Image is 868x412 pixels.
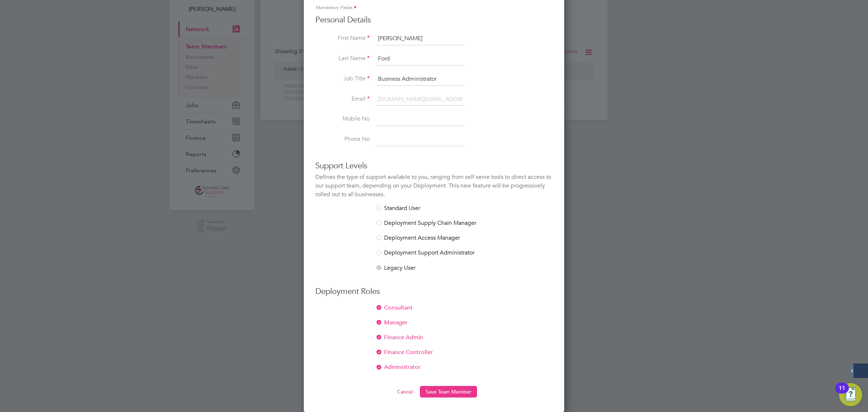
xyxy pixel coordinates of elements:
[315,161,553,171] h3: Support Levels
[315,75,370,83] label: Job Title
[315,286,553,297] h3: Deployment Roles
[315,205,553,219] li: Standard User
[315,363,553,378] li: Administrator
[315,34,370,42] label: First Name
[315,234,553,249] li: Deployment Access Manager
[420,386,477,398] button: Save Team Member
[839,383,862,406] button: Open Resource Center, 11 new notifications
[315,4,553,12] div: Mandatory Fields
[315,304,553,319] li: Consultant
[315,264,553,272] li: Legacy User
[315,319,553,334] li: Manager
[315,334,553,349] li: Finance Admin
[315,135,370,143] label: Phone No
[315,15,553,25] h3: Personal Details
[315,219,553,234] li: Deployment Supply Chain Manager
[315,95,370,103] label: Email
[839,388,845,398] div: 11
[315,249,553,264] li: Deployment Support Administrator
[391,386,418,398] button: Cancel
[315,349,553,363] li: Finance Controller
[315,55,370,62] label: Last Name
[315,173,553,199] div: Defines the type of support available to you, ranging from self-serve tools to direct access to o...
[315,115,370,123] label: Mobile No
